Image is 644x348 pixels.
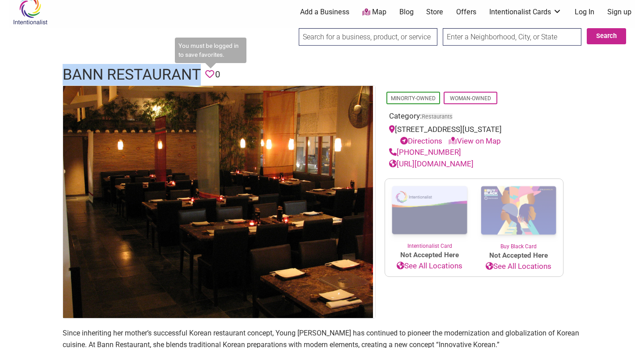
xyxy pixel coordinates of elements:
[474,179,563,250] a: Buy Black Card
[474,250,563,261] span: Not Accepted Here
[385,260,474,272] a: See All Locations
[391,95,436,102] a: Minority-Owned
[587,28,626,44] button: Search
[449,136,501,145] a: View on Map
[450,95,491,102] a: Woman-Owned
[474,261,563,272] a: See All Locations
[389,159,474,168] a: [URL][DOMAIN_NAME]
[426,7,443,17] a: Store
[607,7,631,17] a: Sign up
[399,7,414,17] a: Blog
[489,7,562,17] a: Intentionalist Cards
[362,7,386,17] a: Map
[456,7,476,17] a: Offers
[63,64,201,85] h1: Bann Restaurant
[443,28,581,46] input: Enter a Neighborhood, City, or State
[575,7,594,17] a: Log In
[422,113,453,120] a: Restaurants
[300,7,349,17] a: Add a Business
[385,179,474,242] img: Intentionalist Card
[389,148,461,157] a: [PHONE_NUMBER]
[385,250,474,260] span: Not Accepted Here
[389,110,559,124] div: Category:
[385,179,474,250] a: Intentionalist Card
[299,28,437,46] input: Search for a business, product, or service
[474,179,563,242] img: Buy Black Card
[215,68,220,81] span: 0
[389,124,559,147] div: [STREET_ADDRESS][US_STATE]
[400,136,442,145] a: Directions
[175,38,246,63] div: You must be logged in to save favorites.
